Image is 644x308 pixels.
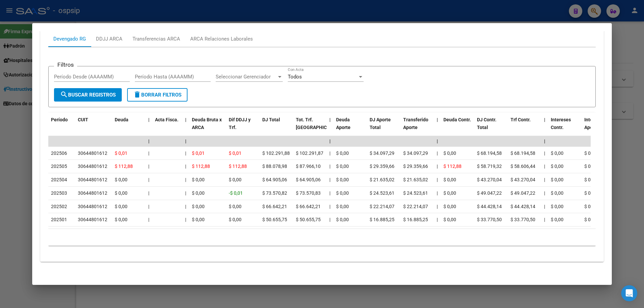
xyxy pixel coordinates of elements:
[336,190,349,196] span: $ 0,00
[367,113,400,142] datatable-header-cell: DJ Aporte Total
[185,177,186,182] span: |
[296,177,321,182] span: $ 64.905,06
[115,164,133,169] span: $ 112,88
[262,217,287,222] span: $ 50.655,75
[551,164,563,169] span: $ 0,00
[584,204,597,209] span: $ 0,00
[370,177,394,182] span: $ 21.635,02
[78,216,107,224] div: 30644801612
[400,113,434,142] datatable-header-cell: Transferido Aporte
[551,177,563,182] span: $ 0,00
[51,190,67,196] span: 202503
[96,35,122,43] div: DDJJ ARCA
[148,150,149,156] span: |
[443,117,471,122] span: Deuda Contr.
[336,204,349,209] span: $ 0,00
[190,35,253,43] div: ARCA Relaciones Laborales
[192,150,205,156] span: $ 0,01
[443,204,456,209] span: $ 0,00
[437,190,438,196] span: |
[115,150,127,156] span: $ 0,01
[148,138,150,144] span: |
[544,177,545,182] span: |
[185,204,186,209] span: |
[51,164,67,169] span: 202505
[296,117,341,130] span: Tot. Trf. [GEOGRAPHIC_DATA]
[115,177,127,182] span: $ 0,00
[584,117,604,130] span: Intereses Aporte
[544,204,545,209] span: |
[443,217,456,222] span: $ 0,00
[511,204,535,209] span: $ 44.428,14
[54,88,122,102] button: Buscar Registros
[155,117,178,122] span: Acta Fisca.
[127,88,187,102] button: Borrar Filtros
[132,35,180,43] div: Transferencias ARCA
[192,117,222,130] span: Deuda Bruta x ARCA
[477,204,502,209] span: $ 44.428,14
[584,190,597,196] span: $ 0,00
[185,138,186,144] span: |
[370,164,394,169] span: $ 29.359,66
[403,150,428,156] span: $ 34.097,29
[78,163,107,170] div: 30644801612
[584,177,597,182] span: $ 0,00
[544,138,545,144] span: |
[477,190,502,196] span: $ 49.047,22
[148,190,149,196] span: |
[551,150,563,156] span: $ 0,00
[544,190,545,196] span: |
[229,150,241,156] span: $ 0,01
[78,117,88,122] span: CUIT
[336,177,349,182] span: $ 0,00
[185,217,186,222] span: |
[403,117,428,130] span: Transferido Aporte
[441,113,474,142] datatable-header-cell: Deuda Contr.
[443,164,462,169] span: $ 112,88
[182,113,189,142] datatable-header-cell: |
[511,150,535,156] span: $ 68.194,58
[192,177,205,182] span: $ 0,00
[262,150,290,156] span: $ 102.291,88
[148,204,149,209] span: |
[474,113,508,142] datatable-header-cell: DJ Contr. Total
[262,164,287,169] span: $ 88.078,98
[296,217,321,222] span: $ 50.655,75
[60,92,116,98] span: Buscar Registros
[544,150,545,156] span: |
[551,117,571,130] span: Intereses Contr.
[262,117,280,122] span: DJ Total
[329,164,330,169] span: |
[403,204,428,209] span: $ 22.214,07
[551,204,563,209] span: $ 0,00
[51,117,68,122] span: Período
[115,217,127,222] span: $ 0,00
[437,164,438,169] span: |
[152,113,182,142] datatable-header-cell: Acta Fisca.
[434,113,441,142] datatable-header-cell: |
[185,117,186,122] span: |
[192,204,205,209] span: $ 0,00
[551,217,563,222] span: $ 0,00
[329,117,331,122] span: |
[296,204,321,209] span: $ 66.642,21
[443,177,456,182] span: $ 0,00
[443,190,456,196] span: $ 0,00
[437,138,438,144] span: |
[584,217,597,222] span: $ 0,00
[54,61,77,68] h3: Filtros
[216,74,277,80] span: Seleccionar Gerenciador
[511,217,535,222] span: $ 33.770,50
[544,164,545,169] span: |
[548,113,582,142] datatable-header-cell: Intereses Contr.
[53,35,86,43] div: Devengado RG
[133,92,181,98] span: Borrar Filtros
[336,150,349,156] span: $ 0,00
[329,138,331,144] span: |
[229,177,241,182] span: $ 0,00
[329,190,330,196] span: |
[437,117,438,122] span: |
[477,164,502,169] span: $ 58.719,32
[148,164,149,169] span: |
[78,149,107,157] div: 30644801612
